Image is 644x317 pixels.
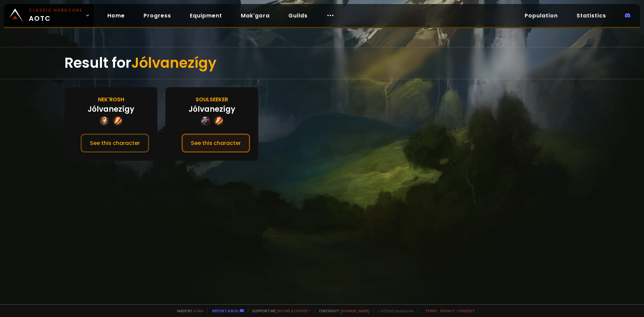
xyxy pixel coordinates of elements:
button: See this character [181,134,250,153]
a: Buy me a coffee [277,308,311,313]
a: Terms [425,308,437,313]
div: Jólvanezígy [88,104,134,115]
a: Classic HardcoreAOTC [4,4,94,27]
span: AOTC [29,7,83,23]
span: Jólvanezígy [131,53,216,73]
a: Home [102,9,130,22]
span: v. d752d5 - production [374,308,414,313]
span: Support me, [248,308,311,313]
div: Jólvanezígy [189,104,235,115]
div: Nek'Rosh [98,95,124,104]
a: [DOMAIN_NAME] [340,308,370,313]
span: Checkout [315,308,370,313]
small: Classic Hardcore [29,7,83,13]
a: Mak'gora [235,9,275,22]
a: Report a bug [212,308,238,313]
a: Equipment [184,9,227,22]
a: Population [519,9,563,22]
a: Consent [457,308,475,313]
a: Progress [138,9,176,22]
a: Statistics [571,9,611,22]
div: Soulseeker [196,95,228,104]
button: See this character [80,134,149,153]
a: a fan [193,308,203,313]
div: Result for [64,47,580,79]
a: Guilds [283,9,313,22]
a: Privacy [440,308,454,313]
span: Made by [173,308,203,313]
